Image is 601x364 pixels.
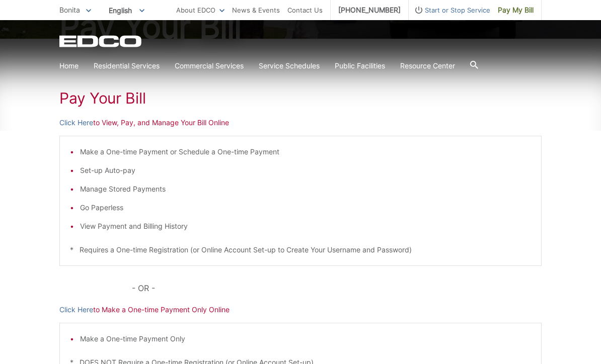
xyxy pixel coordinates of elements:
[80,221,531,232] li: View Payment and Billing History
[175,60,244,71] a: Commercial Services
[80,202,531,213] li: Go Paperless
[59,117,93,128] a: Click Here
[132,281,542,295] p: - OR -
[287,5,323,16] a: Contact Us
[70,244,531,255] p: * Requires a One-time Registration (or Online Account Set-up to Create Your Username and Password)
[101,2,152,19] span: English
[80,184,531,195] li: Manage Stored Payments
[498,5,534,16] span: Pay My Bill
[59,60,79,71] a: Home
[80,333,531,344] li: Make a One-time Payment Only
[176,5,224,16] a: About EDCO
[232,5,280,16] a: News & Events
[59,89,542,107] h1: Pay Your Bill
[59,117,542,128] p: to View, Pay, and Manage Your Bill Online
[59,6,80,14] span: Bonita
[80,165,531,176] li: Set-up Auto-pay
[80,146,531,157] li: Make a One-time Payment or Schedule a One-time Payment
[259,60,320,71] a: Service Schedules
[335,60,385,71] a: Public Facilities
[94,60,160,71] a: Residential Services
[59,304,93,315] a: Click Here
[59,35,143,47] a: EDCD logo. Return to the homepage.
[59,304,542,315] p: to Make a One-time Payment Only Online
[400,60,455,71] a: Resource Center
